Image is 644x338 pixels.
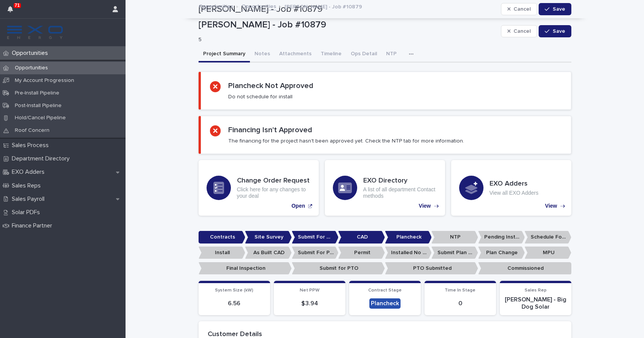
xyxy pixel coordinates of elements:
[478,262,571,275] p: Commissioned
[228,93,293,100] p: Do not schedule for install
[15,3,20,8] p: 71
[9,142,55,149] p: Sales Process
[338,247,385,259] p: Permit
[228,125,312,135] h2: Financing Isn't Approved
[478,247,525,259] p: Plan Change
[199,247,245,259] p: Install
[9,127,56,134] p: Roof Concern
[8,5,17,18] div: 71
[431,231,478,243] p: NTP
[369,298,401,309] div: Plancheck
[9,77,80,84] p: My Account Progression
[291,203,305,209] p: Open
[9,155,76,162] p: Department Directory
[275,46,316,62] button: Attachments
[199,2,233,10] a: Opportunities
[445,288,475,293] span: Time In Stage
[490,190,539,196] p: View all EXO Adders
[363,177,437,185] h3: EXO Directory
[242,2,276,10] a: Opportunities
[385,262,478,275] p: PTO Submitted
[431,247,478,259] p: Submit Plan Change
[228,81,313,90] h2: Plancheck Not Approved
[215,288,253,293] span: System Size (kW)
[300,288,320,293] span: Net PPW
[525,288,547,293] span: Sales Rep
[203,300,266,307] p: 6.56
[9,90,65,96] p: Pre-Install Pipeline
[385,247,432,259] p: Installed No Permit
[429,300,491,307] p: 0
[292,262,385,275] p: Submit for PTO
[346,46,382,62] button: Ops Detail
[199,160,319,216] a: Open
[9,182,47,189] p: Sales Reps
[199,19,498,30] p: [PERSON_NAME] - Job #10879
[199,231,245,243] p: Contracts
[419,203,431,209] p: View
[368,288,402,293] span: Contract Stage
[237,177,311,185] h3: Change Order Request
[9,168,51,176] p: EXO Adders
[545,203,557,209] p: View
[385,231,432,243] p: Plancheck
[245,231,292,243] p: Site Survey
[292,247,339,259] p: Submit For Permit
[278,300,341,307] p: $ 3.94
[553,29,565,34] span: Save
[9,50,54,57] p: Opportunities
[478,231,525,243] p: Pending Install Task
[237,186,311,199] p: Click here for any changes to your deal
[539,25,571,37] button: Save
[514,29,531,34] span: Cancel
[363,186,437,199] p: A list of all department Contact methods
[228,138,464,144] p: The financing for the project hasn't been approved yet. Check the NTP tab for more information.
[292,231,339,243] p: Submit For CAD
[316,46,346,62] button: Timeline
[451,160,571,216] a: View
[9,222,58,229] p: Finance Partner
[325,160,445,216] a: View
[9,209,46,216] p: Solar PDFs
[250,46,275,62] button: Notes
[9,115,72,121] p: Hold/Cancel Pipeline
[382,46,401,62] button: NTP
[9,195,51,203] p: Sales Payroll
[199,37,495,43] p: 5
[6,25,64,40] img: FKS5r6ZBThi8E5hshIGi
[9,103,68,109] p: Post-Install Pipeline
[501,25,537,37] button: Cancel
[245,247,292,259] p: As Built CAD
[525,231,571,243] p: Schedule For Install
[504,296,567,311] p: [PERSON_NAME] - Big Dog Solar
[285,2,362,10] p: [PERSON_NAME] - Job #10879
[199,46,250,62] button: Project Summary
[9,65,54,71] p: Opportunities
[199,262,292,275] p: Final Inspection
[338,231,385,243] p: CAD
[525,247,571,259] p: MPU
[490,180,539,188] h3: EXO Adders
